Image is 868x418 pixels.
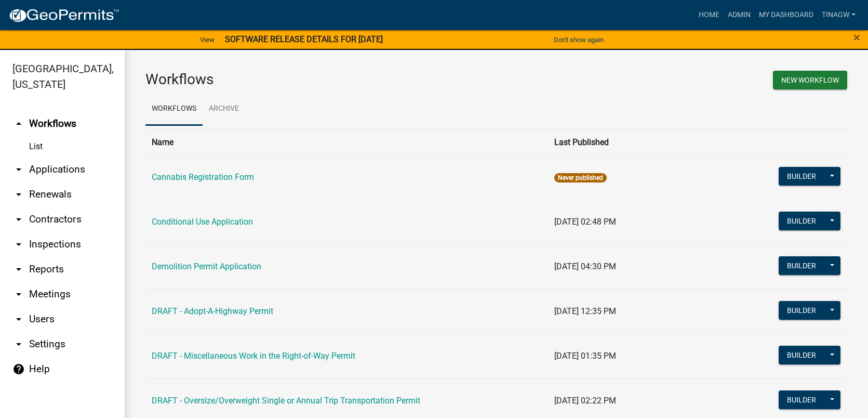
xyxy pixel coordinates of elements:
[773,71,847,89] button: New Workflow
[779,390,824,409] button: Builder
[145,93,203,126] a: Workflows
[554,262,616,271] span: [DATE] 04:30 PM
[853,30,860,45] span: ×
[12,363,25,375] i: help
[12,313,25,325] i: arrow_drop_down
[779,256,824,275] button: Builder
[779,346,824,364] button: Builder
[724,5,755,25] a: Admin
[755,5,818,25] a: My Dashboard
[550,31,608,48] button: Don't show again
[225,34,383,44] strong: SOFTWARE RELEASE DETAILS FOR [DATE]
[12,338,25,350] i: arrow_drop_down
[779,167,824,186] button: Builder
[818,5,860,25] a: TinaGW
[695,5,724,25] a: Home
[12,213,25,226] i: arrow_drop_down
[12,188,25,201] i: arrow_drop_down
[554,306,616,316] span: [DATE] 12:35 PM
[853,31,860,44] button: Close
[12,263,25,276] i: arrow_drop_down
[779,301,824,320] button: Builder
[554,217,616,227] span: [DATE] 02:48 PM
[152,217,253,227] a: Conditional Use Application
[548,129,740,155] th: Last Published
[12,163,25,176] i: arrow_drop_down
[152,262,261,271] a: Demolition Permit Application
[554,173,607,182] span: Never published
[152,396,420,406] a: DRAFT - Oversize/Overweight Single or Annual Trip Transportation Permit
[196,31,219,48] a: View
[152,172,254,182] a: Cannabis Registration Form
[12,117,25,130] i: arrow_drop_up
[145,71,489,88] h3: Workflows
[152,351,355,361] a: DRAFT - Miscellaneous Work in the Right-of-Way Permit
[12,288,25,301] i: arrow_drop_down
[12,238,25,251] i: arrow_drop_down
[152,306,273,316] a: DRAFT - Adopt-A-Highway Permit
[203,93,245,126] a: Archive
[779,212,824,230] button: Builder
[554,351,616,361] span: [DATE] 01:35 PM
[554,396,616,406] span: [DATE] 02:22 PM
[145,129,548,155] th: Name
